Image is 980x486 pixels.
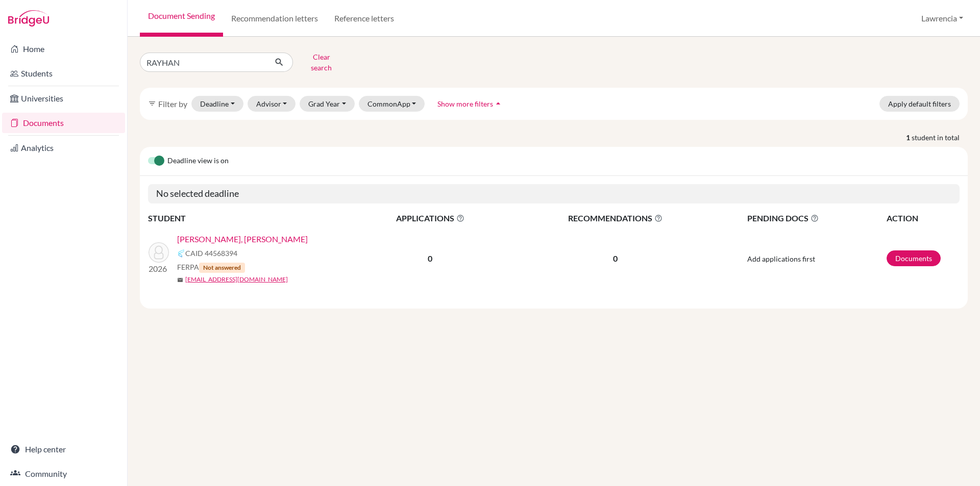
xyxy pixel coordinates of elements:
[509,212,722,224] span: RECOMMENDATIONS
[293,49,350,75] button: Clear search
[8,10,49,27] img: Bridge-U
[185,275,288,284] a: [EMAIL_ADDRESS][DOMAIN_NAME]
[428,253,432,263] b: 0
[149,263,169,275] p: 2026
[177,233,308,245] a: [PERSON_NAME], [PERSON_NAME]
[185,248,237,259] span: CAID 44568394
[148,184,960,203] h5: No selected deadline
[177,277,183,283] span: mail
[199,263,245,273] span: Not answered
[148,99,156,108] i: filter_list
[437,99,493,108] span: Show more filters
[2,439,125,459] a: Help center
[886,212,960,225] th: ACTION
[140,53,266,72] input: Find student by name...
[248,96,296,112] button: Advisor
[887,250,941,266] a: Documents
[167,155,229,167] span: Deadline view is on
[879,96,960,112] button: Apply default filters
[177,262,245,273] span: FERPA
[177,249,185,258] img: Common App logo
[747,254,815,263] span: Add applications first
[300,96,355,112] button: Grad Year
[493,98,503,109] i: arrow_drop_up
[148,212,352,225] th: STUDENT
[149,242,169,263] img: Edwin, Rayhan Nana Yaw
[2,113,125,133] a: Documents
[2,88,125,109] a: Universities
[2,138,125,158] a: Analytics
[2,464,125,484] a: Community
[917,9,968,28] button: Lawrencia
[747,212,886,224] span: PENDING DOCS
[158,99,187,109] span: Filter by
[429,96,512,112] button: Show more filtersarrow_drop_up
[912,132,968,143] span: student in total
[509,252,722,265] p: 0
[353,212,508,224] span: APPLICATIONS
[359,96,425,112] button: CommonApp
[191,96,243,112] button: Deadline
[2,63,125,84] a: Students
[906,132,912,143] strong: 1
[2,39,125,59] a: Home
